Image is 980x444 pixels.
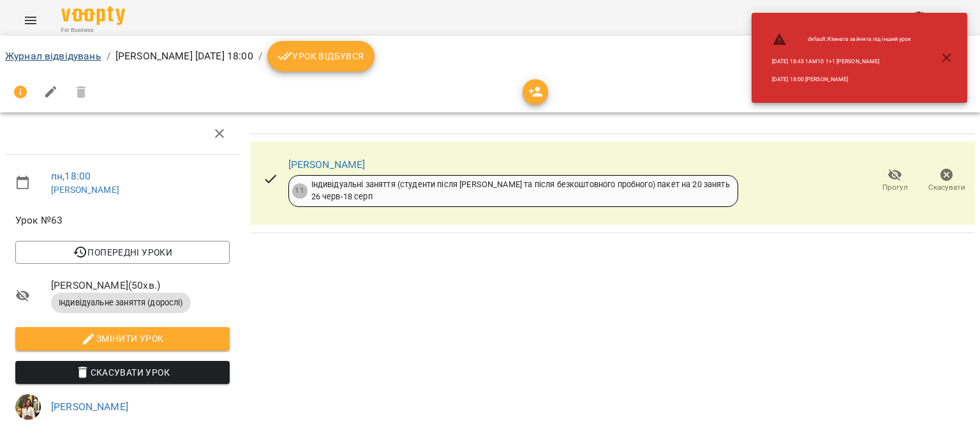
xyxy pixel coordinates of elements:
[928,182,965,193] span: Скасувати
[51,170,91,182] a: пн , 18:00
[5,50,101,62] a: Журнал відвідувань
[311,179,730,203] div: Індивідуальні заняття (студенти після [PERSON_NAME] та після безкоштовного пробного) пакет на 20 ...
[61,26,125,34] span: For Business
[762,52,922,71] li: [DATE] 18:45 1АМ10 1+1 [PERSON_NAME]
[26,245,219,260] span: Попередні уроки
[51,401,128,413] a: [PERSON_NAME]
[292,183,308,199] div: 11
[61,6,125,25] img: Voopty Logo
[762,70,922,89] li: [DATE] 18:00 [PERSON_NAME]
[15,5,46,36] button: Menu
[15,213,230,228] span: Урок №63
[288,158,366,171] a: [PERSON_NAME]
[258,49,262,64] li: /
[15,241,230,264] button: Попередні уроки
[869,163,921,199] button: Прогул
[921,163,972,199] button: Скасувати
[26,365,219,380] span: Скасувати Урок
[15,394,41,420] img: aea806cbca9c040a8c2344d296ea6535.jpg
[15,327,230,350] button: Змінити урок
[51,278,230,293] span: [PERSON_NAME] ( 50 хв. )
[5,41,975,72] nav: breadcrumb
[107,49,110,64] li: /
[278,49,364,64] span: Урок відбувся
[51,297,191,309] span: Індивідуальне заняття (дорослі)
[882,182,908,193] span: Прогул
[267,41,375,72] button: Урок відбувся
[115,49,253,64] p: [PERSON_NAME] [DATE] 18:00
[26,331,219,346] span: Змінити урок
[51,185,119,195] a: [PERSON_NAME]
[762,27,922,52] li: default : Кімната зайнята під інший урок
[15,361,230,384] button: Скасувати Урок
